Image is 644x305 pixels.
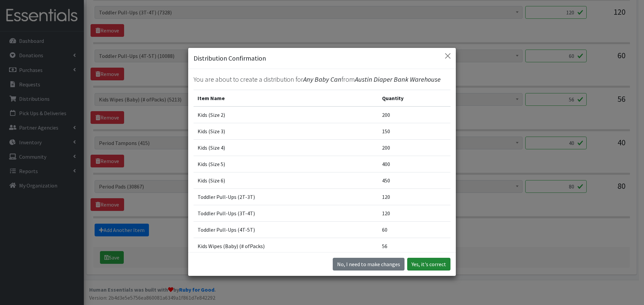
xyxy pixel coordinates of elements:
td: Kids (Size 5) [194,156,378,172]
button: No I need to make changes [333,258,405,271]
td: Toddler Pull-Ups (4T-5T) [194,222,378,238]
p: You are about to create a distribution for from [194,74,450,84]
td: Toddler Pull-Ups (3T-4T) [194,205,378,222]
td: Kids (Size 3) [194,123,378,140]
td: 200 [378,140,450,156]
span: Austin Diaper Bank Warehouse [355,75,441,83]
td: Kids (Size 4) [194,140,378,156]
td: 120 [378,205,450,222]
td: 450 [378,172,450,189]
th: Item Name [194,90,378,107]
td: Kids (Size 2) [194,106,378,123]
td: Kids Wipes (Baby) (# ofPacks) [194,238,378,254]
td: Toddler Pull-Ups (2T-3T) [194,189,378,205]
span: Any Baby Can [303,75,341,83]
td: 150 [378,123,450,140]
button: Close [442,51,453,61]
td: 400 [378,156,450,172]
td: 200 [378,106,450,123]
td: Kids (Size 6) [194,172,378,189]
td: 120 [378,189,450,205]
td: 56 [378,238,450,254]
button: Yes, it's correct [407,258,450,271]
h5: Distribution Confirmation [194,53,266,63]
td: 60 [378,222,450,238]
th: Quantity [378,90,450,107]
